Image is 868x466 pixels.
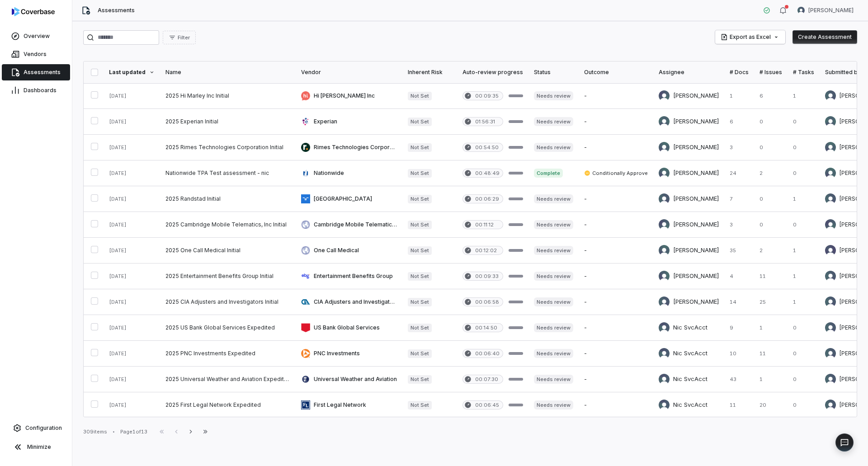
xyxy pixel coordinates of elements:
div: • [113,428,115,435]
img: Melanie Lorent avatar [797,7,805,14]
img: Melanie Lorent avatar [825,193,836,204]
img: Melanie Lorent avatar [659,297,670,307]
img: Melanie Lorent avatar [825,400,836,410]
div: # Docs [730,69,749,76]
button: Melanie Lorent avatar[PERSON_NAME] [792,4,859,17]
img: Brittany Durbin avatar [825,116,836,127]
span: Filter [178,34,190,41]
a: Vendors [2,46,70,62]
img: Nic Weilbacher avatar [825,168,836,179]
button: Export as Excel [715,30,785,44]
img: Nic SvcAcct avatar [659,400,670,410]
img: Melanie Lorent avatar [659,193,670,204]
div: Page 1 of 13 [120,428,147,435]
button: Create Assessment [793,30,857,44]
div: # Issues [759,69,782,76]
img: Melanie Lorent avatar [825,322,836,333]
div: Assignee [659,69,719,76]
div: Last updated [109,69,155,76]
div: # Tasks [793,69,814,76]
td: - [579,109,653,135]
div: Name [165,69,290,76]
div: Outcome [584,69,648,76]
td: - [579,289,653,315]
img: Brittany Durbin avatar [659,116,670,127]
td: - [579,238,653,264]
img: Melanie Lorent avatar [825,90,836,101]
div: 309 items [83,428,107,435]
button: Filter [163,31,196,44]
img: Melanie Lorent avatar [825,374,836,385]
div: Auto-review progress [462,69,523,76]
td: - [579,83,653,109]
img: logo-D7KZi-bG.svg [12,7,55,16]
img: Nic SvcAcct avatar [659,348,670,359]
img: REKHA KOTHANDARAMAN avatar [659,271,670,282]
img: Anita Ritter avatar [659,90,670,101]
img: Melanie Lorent avatar [825,271,836,282]
img: Anita Ritter avatar [659,219,670,230]
img: Nic SvcAcct avatar [659,322,670,333]
span: Vendors [24,51,47,58]
img: Chadd Myers avatar [659,142,670,153]
img: Chadd Myers avatar [825,142,836,153]
span: Configuration [25,424,62,432]
a: Dashboards [2,82,70,99]
a: Overview [2,28,70,44]
div: Vendor [301,69,397,76]
a: Assessments [2,64,70,80]
td: - [579,367,653,392]
img: Nic SvcAcct avatar [659,374,670,385]
td: - [579,341,653,367]
img: Melanie Lorent avatar [825,297,836,307]
span: Assessments [24,69,61,76]
td: - [579,392,653,418]
td: - [579,264,653,289]
span: Minimize [27,443,51,451]
span: Dashboards [24,87,57,94]
img: Melanie Lorent avatar [825,348,836,359]
div: Status [534,69,573,76]
img: Anita Ritter avatar [825,219,836,230]
td: - [579,186,653,212]
img: Nic Weilbacher avatar [659,168,670,179]
span: [PERSON_NAME] [808,7,854,14]
img: Kourtney Shields avatar [825,245,836,256]
a: Configuration [4,420,68,436]
td: - [579,135,653,160]
div: Inherent Risk [408,69,452,76]
span: Overview [24,33,50,40]
td: - [579,315,653,341]
button: Minimize [4,438,68,456]
span: Assessments [98,7,135,14]
td: - [579,212,653,238]
img: Chadd Myers avatar [659,245,670,256]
